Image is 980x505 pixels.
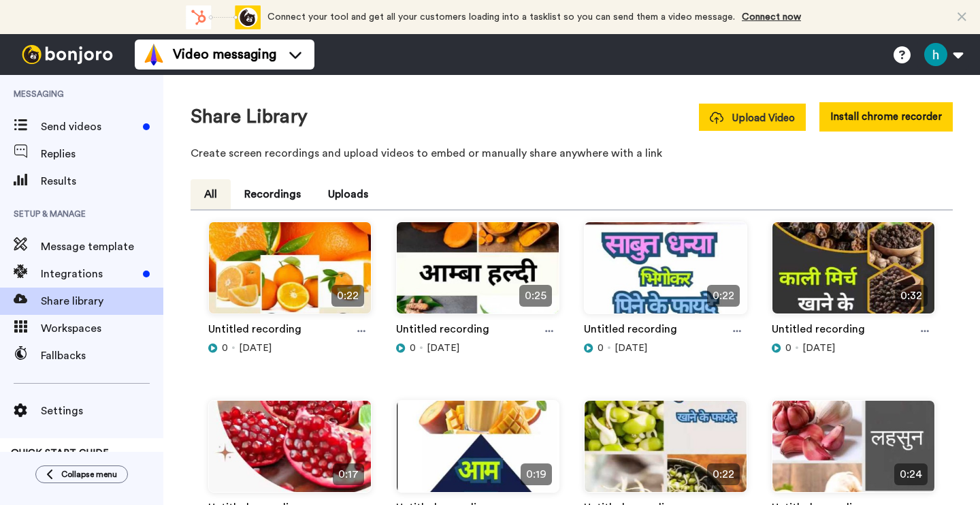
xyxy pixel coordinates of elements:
[410,341,416,355] span: 0
[585,401,747,504] img: b2e0bc80-a3ba-4052-9ff5-63c4ca644792_thumbnail_source_1754021707.jpg
[742,12,801,22] a: Connect now
[41,173,163,189] span: Results
[16,45,118,64] img: bj-logo-header-white.svg
[209,401,371,504] img: 2981c65a-e11e-4644-85b6-c65ecb4a0a02_thumbnail_source_1754281234.jpg
[191,145,953,162] p: Create screen recordings and upload videos to embed or manually share anywhere with a link
[819,102,953,132] button: Install chrome recorder
[222,341,228,355] span: 0
[208,321,301,341] a: Untitled recording
[397,401,559,504] img: 14d411e4-f9a4-4cb3-8a0c-608303c1d1df_thumbnail_source_1754107840.jpg
[772,222,934,325] img: 8cff3b20-65bc-4523-bb35-ae7157f2ce53_thumbnail_source_1754367343.jpg
[785,341,791,355] span: 0
[772,341,935,355] div: [DATE]
[894,463,928,485] span: 0:24
[707,285,740,307] span: 0:22
[173,45,276,64] span: Video messaging
[191,179,231,209] button: All
[11,448,109,458] span: QUICK START GUIDE
[41,119,137,135] span: Send videos
[41,293,163,309] span: Share library
[598,341,604,355] span: 0
[519,285,552,307] span: 0:25
[895,285,928,307] span: 0:32
[396,321,489,341] a: Untitled recording
[314,179,382,209] button: Uploads
[41,239,163,255] span: Message template
[186,5,261,29] div: animation
[772,401,934,504] img: 364c022b-68ac-4408-98dd-fb8961cc61a7_thumbnail_source_1753934622.jpg
[521,463,552,485] span: 0:19
[208,341,372,355] div: [DATE]
[41,403,163,419] span: Settings
[61,469,117,480] span: Collapse menu
[331,285,364,307] span: 0:22
[699,104,806,131] button: Upload Video
[41,266,137,282] span: Integrations
[267,12,735,22] span: Connect your tool and get all your customers loading into a tasklist so you can send them a video...
[209,222,371,325] img: d9921f77-4cc9-414f-b7da-67cab555aa8b_thumbnail_source_1754712119.jpg
[710,111,795,125] span: Upload Video
[333,463,364,485] span: 0:17
[143,44,165,65] img: vm-color.svg
[584,321,677,341] a: Untitled recording
[707,463,740,485] span: 0:22
[191,106,308,127] h1: Share Library
[396,341,559,355] div: [DATE]
[585,222,747,325] img: ae055001-84eb-4cb5-9dc2-561cda019651_thumbnail_source_1754541439.jpg
[41,146,163,162] span: Replies
[35,465,128,483] button: Collapse menu
[231,179,314,209] button: Recordings
[397,222,559,325] img: d7508c88-ef01-44fc-923c-56ceeaa67820_thumbnail_source_1754625408.jpg
[584,341,747,355] div: [DATE]
[41,348,163,364] span: Fallbacks
[772,321,865,341] a: Untitled recording
[41,320,163,337] span: Workspaces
